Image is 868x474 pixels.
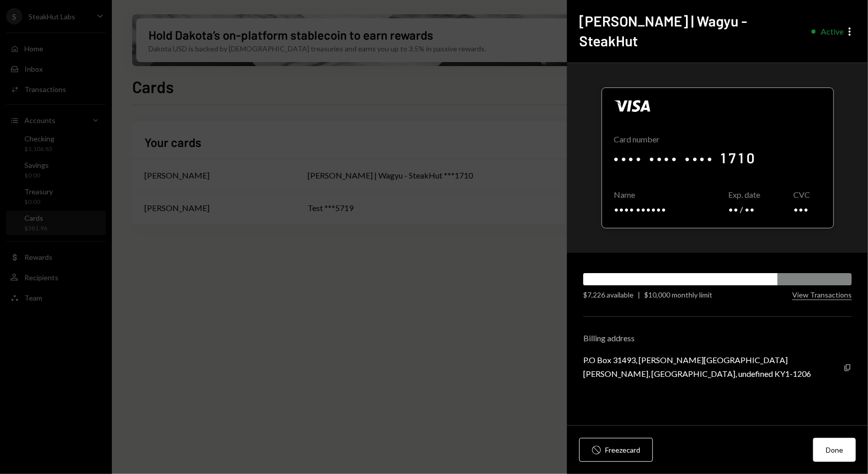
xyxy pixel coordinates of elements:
div: P.O Box 31493, [PERSON_NAME][GEOGRAPHIC_DATA] [583,355,811,365]
div: Click to reveal [602,87,834,228]
div: Active [821,26,844,36]
div: [PERSON_NAME], [GEOGRAPHIC_DATA], undefined KY1-1206 [583,369,811,378]
div: Billing address [583,333,852,343]
div: Freeze card [605,445,640,455]
button: Freezecard [579,438,653,462]
div: $7,226 available [583,289,634,300]
div: | [638,289,640,300]
h2: [PERSON_NAME] | Wagyu - SteakHut [579,11,803,50]
div: $10,000 monthly limit [644,289,712,300]
button: View Transactions [792,290,852,300]
button: Done [813,438,856,462]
